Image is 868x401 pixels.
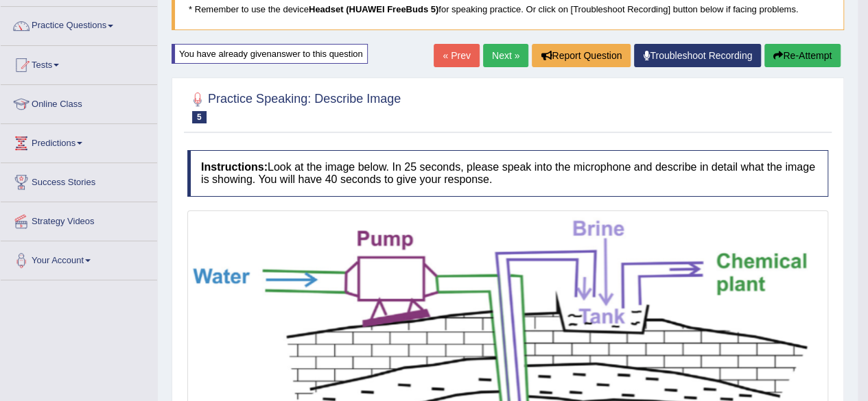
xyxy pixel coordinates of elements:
a: Online Class [1,85,157,119]
a: Success Stories [1,163,157,197]
h4: Look at the image below. In 25 seconds, please speak into the microphone and describe in detail w... [187,150,828,196]
b: Headset (HUAWEI FreeBuds 5) [309,4,438,14]
a: Practice Questions [1,7,157,41]
a: Predictions [1,124,157,158]
a: Tests [1,46,157,80]
a: Your Account [1,241,157,276]
h2: Practice Speaking: Describe Image [187,89,401,123]
button: Report Question [532,44,631,67]
span: 5 [192,111,207,123]
a: Strategy Videos [1,202,157,236]
a: Troubleshoot Recording [634,44,761,67]
a: « Prev [434,44,479,67]
b: Instructions: [201,161,268,173]
a: Next » [483,44,528,67]
div: You have already given answer to this question [172,44,368,64]
button: Re-Attempt [764,44,841,67]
